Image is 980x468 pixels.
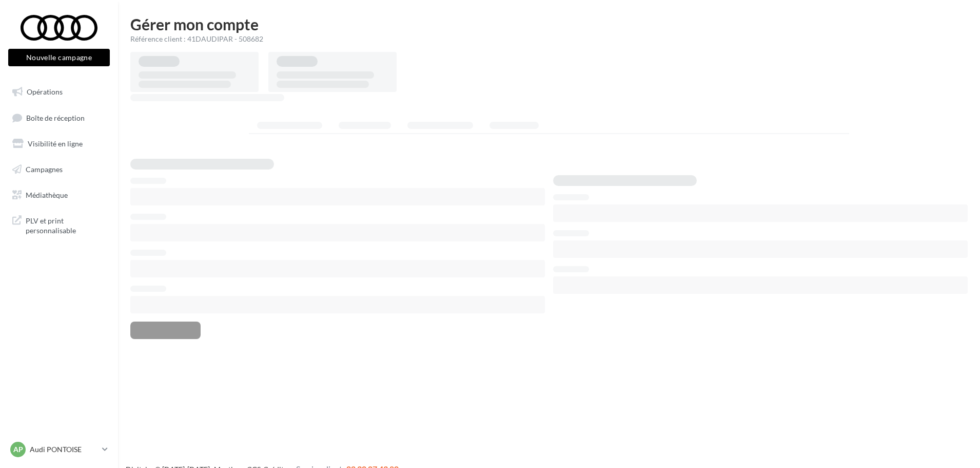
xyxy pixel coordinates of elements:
span: Opérations [27,87,63,96]
div: Référence client : 41DAUDIPAR - 508682 [130,34,968,44]
a: Opérations [6,81,112,103]
a: PLV et print personnalisable [6,210,112,240]
span: Médiathèque [26,190,68,199]
span: Boîte de réception [26,113,85,122]
a: Campagnes [6,159,112,180]
a: AP Audi PONTOISE [8,440,110,459]
span: Visibilité en ligne [28,139,83,148]
p: Audi PONTOISE [30,444,98,455]
span: Campagnes [26,165,63,174]
span: PLV et print personnalisable [26,214,106,236]
a: Médiathèque [6,184,112,206]
button: Nouvelle campagne [8,49,110,66]
span: AP [13,444,23,455]
h1: Gérer mon compte [130,16,968,32]
a: Visibilité en ligne [6,133,112,155]
a: Boîte de réception [6,107,112,129]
